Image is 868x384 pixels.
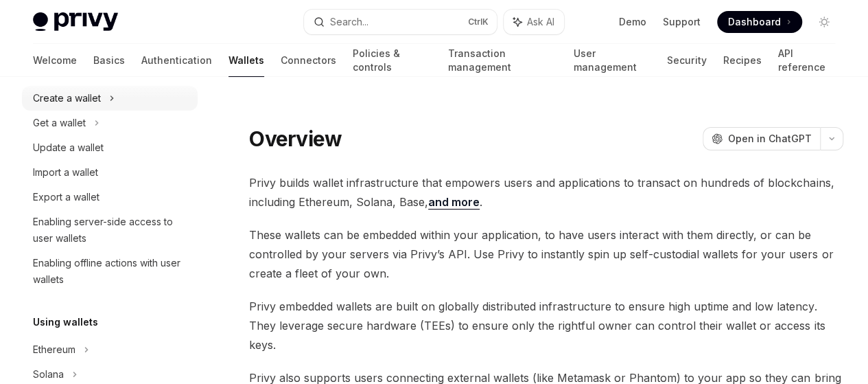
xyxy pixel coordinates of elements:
[33,214,189,247] div: Enabling server-side access to user wallets
[249,126,342,151] h1: Overview
[813,11,835,33] button: Toggle dark mode
[728,15,781,29] span: Dashboard
[573,44,650,77] a: User management
[723,44,761,77] a: Recipes
[22,135,198,160] a: Update a wallet
[619,15,646,29] a: Demo
[703,127,820,150] button: Open in ChatGPT
[22,251,198,292] a: Enabling offline actions with user wallets
[728,132,812,146] span: Open in ChatGPT
[33,139,104,156] div: Update a wallet
[667,44,706,77] a: Security
[663,15,701,29] a: Support
[428,195,480,210] a: and more
[527,15,554,29] span: Ask AI
[33,255,189,288] div: Enabling offline actions with user wallets
[304,10,497,34] button: Search...CtrlK
[353,44,432,77] a: Policies & controls
[281,44,336,77] a: Connectors
[93,44,125,77] a: Basics
[448,44,557,77] a: Transaction management
[22,160,198,185] a: Import a wallet
[468,16,489,27] span: Ctrl K
[33,164,98,181] div: Import a wallet
[33,115,86,131] div: Get a wallet
[33,12,118,32] img: light logo
[249,297,843,354] span: Privy embedded wallets are built on globally distributed infrastructure to ensure high uptime and...
[22,185,198,210] a: Export a wallet
[777,44,835,77] a: API reference
[141,44,212,77] a: Authentication
[33,366,64,383] div: Solana
[33,44,77,77] a: Welcome
[249,225,843,283] span: These wallets can be embedded within your application, to have users interact with them directly,...
[330,14,368,30] div: Search...
[33,189,99,205] div: Export a wallet
[249,173,843,212] span: Privy builds wallet infrastructure that empowers users and applications to transact on hundreds o...
[22,210,198,251] a: Enabling server-side access to user wallets
[33,314,98,330] h5: Using wallets
[33,341,75,358] div: Ethereum
[228,44,264,77] a: Wallets
[504,10,564,34] button: Ask AI
[717,11,802,33] a: Dashboard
